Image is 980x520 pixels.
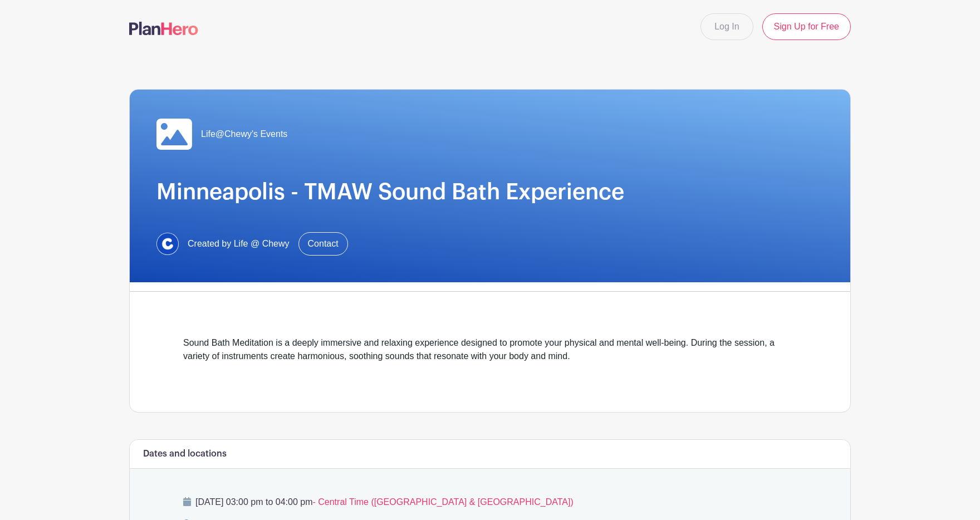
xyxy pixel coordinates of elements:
[129,22,198,35] img: logo-507f7623f17ff9eddc593b1ce0a138ce2505c220e1c5a4e2b4648c50719b7d32.svg
[312,497,573,507] span: - Central Time ([GEOGRAPHIC_DATA] & [GEOGRAPHIC_DATA])
[156,179,824,205] h1: Minneapolis - TMAW Sound Bath Experience
[183,336,797,376] div: Sound Bath Meditation is a deeply immersive and relaxing experience designed to promote your phys...
[201,127,287,141] span: Life@Chewy's Events
[183,496,797,509] p: [DATE] 03:00 pm to 04:00 pm
[143,449,227,459] h6: Dates and locations
[762,13,851,40] a: Sign Up for Free
[188,237,290,251] span: Created by Life @ Chewy
[156,233,179,255] img: 1629734264472.jfif
[298,232,348,256] a: Contact
[700,13,753,40] a: Log In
